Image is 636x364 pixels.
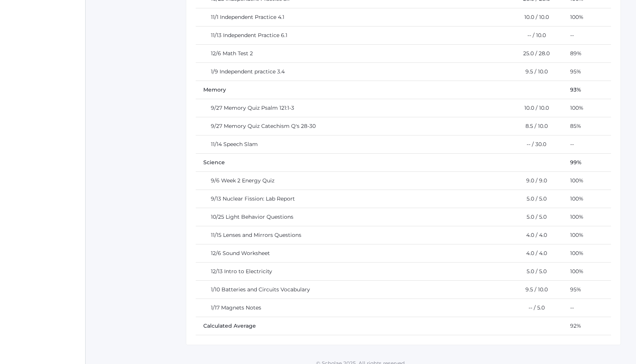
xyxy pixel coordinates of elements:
td: 100% [563,262,611,280]
td: 100% [563,99,611,117]
td: -- / 30.0 [505,135,563,153]
td: Calculated Average [196,317,563,335]
td: 5.0 / 5.0 [505,262,563,280]
td: 1/17 Magnets Notes [196,299,505,317]
td: 99% [563,153,611,171]
td: -- [563,299,611,317]
td: 95% [563,62,611,81]
td: 9/27 Memory Quiz Catechism Q's 28-30 [196,117,505,135]
td: 10/25 Light Behavior Questions [196,208,505,226]
td: 12/6 Sound Worksheet [196,244,505,262]
td: 10.0 / 10.0 [505,99,563,117]
td: -- / 5.0 [505,299,563,317]
td: 89% [563,44,611,62]
td: 92% [563,317,611,335]
td: 100% [563,190,611,208]
td: 9.0 / 9.0 [505,171,563,190]
td: 9/27 Memory Quiz Psalm 121:1-3 [196,99,505,117]
td: 95% [563,280,611,299]
td: 12/13 Intro to Electricity [196,262,505,280]
td: 1/10 Batteries and Circuits Vocabulary [196,280,505,299]
td: 100% [563,171,611,190]
td: 9.5 / 10.0 [505,280,563,299]
td: 10.0 / 10.0 [505,8,563,26]
td: -- [563,26,611,44]
td: 4.0 / 4.0 [505,226,563,244]
td: 5.0 / 5.0 [505,190,563,208]
td: 8.5 / 10.0 [505,117,563,135]
td: 9/6 Week 2 Energy Quiz [196,171,505,190]
span: Memory [203,86,226,93]
td: 100% [563,226,611,244]
td: -- [563,135,611,153]
td: 100% [563,208,611,226]
td: 4.0 / 4.0 [505,244,563,262]
td: 1/9 Independent practice 3.4 [196,62,505,81]
td: 11/15 Lenses and Mirrors Questions [196,226,505,244]
td: 93% [563,81,611,99]
td: 25.0 / 28.0 [505,44,563,62]
td: 12/6 Math Test 2 [196,44,505,62]
td: 9/13 Nuclear Fission: Lab Report [196,190,505,208]
td: -- / 10.0 [505,26,563,44]
span: Science [203,159,225,166]
td: 11/1 Independent Practice 4.1 [196,8,505,26]
td: 100% [563,244,611,262]
td: 11/14 Speech Slam [196,135,505,153]
td: 9.5 / 10.0 [505,62,563,81]
td: 100% [563,8,611,26]
td: 5.0 / 5.0 [505,208,563,226]
td: 11/13 Independent Practice 6.1 [196,26,505,44]
td: 85% [563,117,611,135]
